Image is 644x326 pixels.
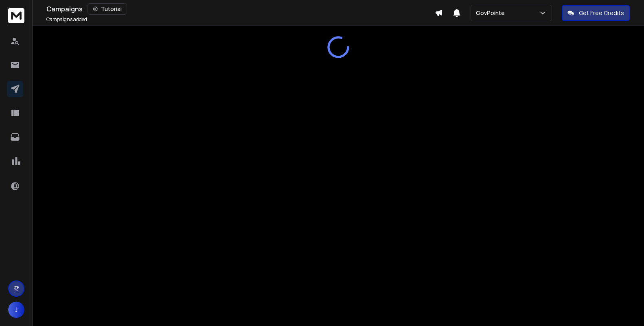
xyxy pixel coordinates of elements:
div: Campaigns [46,3,435,15]
button: Get Free Credits [562,5,630,21]
button: J [8,302,24,318]
p: Campaigns added [46,16,87,23]
p: GovPointe [476,9,508,17]
p: Get Free Credits [579,9,624,17]
button: Tutorial [88,3,127,15]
